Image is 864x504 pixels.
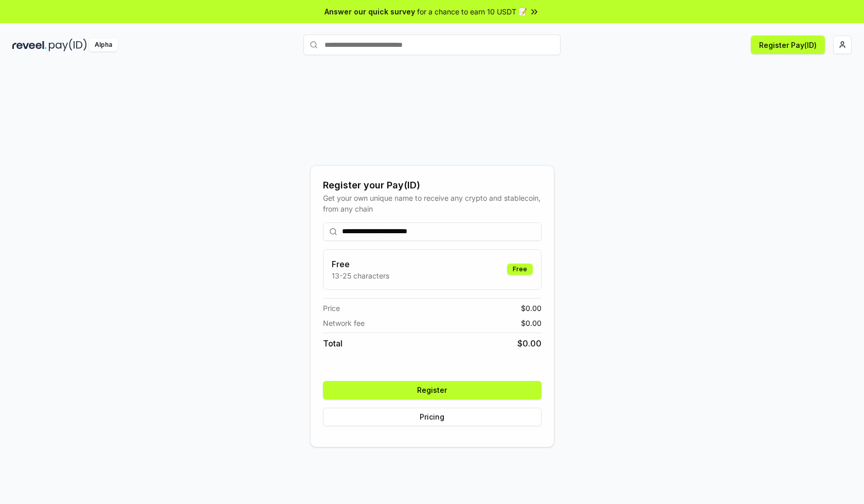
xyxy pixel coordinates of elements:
p: 13-25 characters [332,270,389,281]
span: for a chance to earn 10 USDT 📝 [417,6,527,17]
button: Pricing [323,408,542,426]
button: Register Pay(ID) [751,36,825,54]
span: $ 0.00 [517,337,542,350]
span: Price [323,303,340,314]
span: Answer our quick survey [325,6,415,17]
div: Alpha [89,39,118,51]
button: Register [323,381,542,399]
img: reveel_dark [12,39,47,51]
div: Get your own unique name to receive any crypto and stablecoin, from any chain [323,193,542,214]
span: $ 0.00 [521,318,542,328]
img: pay_id [49,39,87,51]
div: Free [507,264,533,275]
h3: Free [332,258,389,270]
span: Total [323,337,343,350]
span: $ 0.00 [521,303,542,314]
span: Network fee [323,318,365,328]
div: Register your Pay(ID) [323,178,542,193]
